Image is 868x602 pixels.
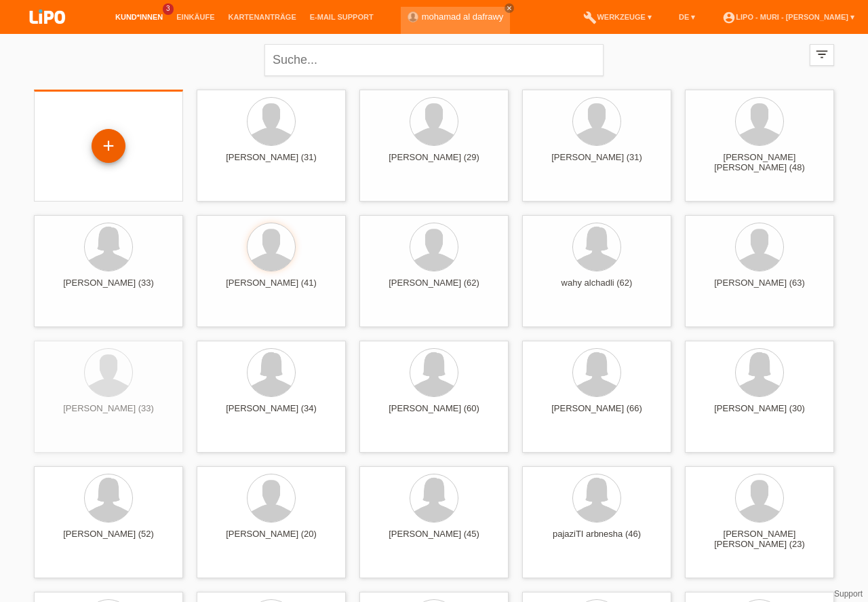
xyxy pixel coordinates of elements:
[208,278,335,299] div: [PERSON_NAME] (41)
[208,403,335,425] div: [PERSON_NAME] (34)
[506,5,513,12] i: close
[170,13,221,21] a: Einkäufe
[45,278,172,299] div: [PERSON_NAME] (33)
[722,11,736,24] i: account_circle
[45,403,172,425] div: [PERSON_NAME] (33)
[715,13,861,21] a: account_circleLIPO - Muri - [PERSON_NAME] ▾
[533,278,660,299] div: wahy alchadli (62)
[576,13,658,21] a: buildWerkzeuge ▾
[696,152,823,174] div: [PERSON_NAME] [PERSON_NAME] (48)
[696,403,823,425] div: [PERSON_NAME] (30)
[814,47,829,62] i: filter_list
[834,589,863,599] a: Support
[208,152,335,174] div: [PERSON_NAME] (31)
[533,152,660,174] div: [PERSON_NAME] (31)
[533,529,660,550] div: pajaziTI arbnesha (46)
[505,3,514,13] a: close
[533,403,660,425] div: [PERSON_NAME] (66)
[163,3,174,15] span: 3
[422,12,504,22] a: mohamad al dafrawy
[108,13,170,21] a: Kund*innen
[264,44,604,76] input: Suche...
[370,152,498,174] div: [PERSON_NAME] (29)
[14,28,81,38] a: LIPO pay
[303,13,380,21] a: E-Mail Support
[222,13,303,21] a: Kartenanträge
[672,13,702,21] a: DE ▾
[92,134,125,157] div: Kund*in hinzufügen
[45,529,172,550] div: [PERSON_NAME] (52)
[696,529,823,550] div: [PERSON_NAME] [PERSON_NAME] (23)
[583,11,597,24] i: build
[370,278,498,299] div: [PERSON_NAME] (62)
[370,403,498,425] div: [PERSON_NAME] (60)
[370,529,498,550] div: [PERSON_NAME] (45)
[696,278,823,299] div: [PERSON_NAME] (63)
[208,529,335,550] div: [PERSON_NAME] (20)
